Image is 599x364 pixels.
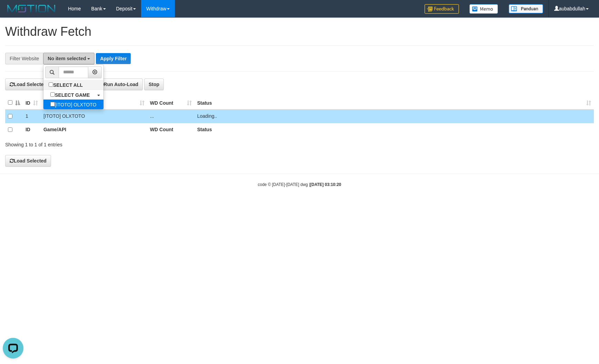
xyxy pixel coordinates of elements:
img: MOTION_logo.png [5,3,58,14]
button: Apply Filter [96,53,131,64]
th: WD Count: activate to sort column ascending [147,96,194,110]
input: SELECT GAME [50,92,55,97]
button: Load Selected [5,79,51,90]
img: Button%20Memo.svg [469,4,498,14]
button: No item selected [43,53,94,64]
h1: Withdraw Fetch [5,25,594,39]
button: Load Selected [5,155,51,167]
th: Status [194,123,594,136]
button: Stop [144,79,164,90]
div: Showing 1 to 1 of 1 entries [5,138,244,148]
span: ... [150,113,154,119]
th: Game/API [41,123,147,136]
th: ID [23,123,41,136]
th: WD Count [147,123,194,136]
label: [ITOTO] OLXTOTO [43,100,103,109]
button: Open LiveChat chat widget [3,3,23,23]
div: Filter Website [5,53,43,64]
img: panduan.png [509,4,543,13]
b: SELECT GAME [55,92,90,98]
td: 1 [23,110,41,123]
small: code © [DATE]-[DATE] dwg | [258,182,341,187]
label: SELECT ALL [43,80,90,90]
span: No item selected [48,56,86,61]
input: SELECT ALL [49,82,53,87]
span: Loading.. [197,113,217,119]
strong: [DATE] 03:10:20 [310,182,341,187]
a: SELECT GAME [43,90,103,100]
th: Status: activate to sort column ascending [194,96,594,110]
th: ID: activate to sort column ascending [23,96,41,110]
th: Game/API: activate to sort column ascending [41,96,147,110]
img: Feedback.jpg [425,4,459,14]
button: Run Auto-Load [95,79,143,90]
input: [ITOTO] OLXTOTO [50,102,55,106]
td: [ITOTO] OLXTOTO [41,110,147,123]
